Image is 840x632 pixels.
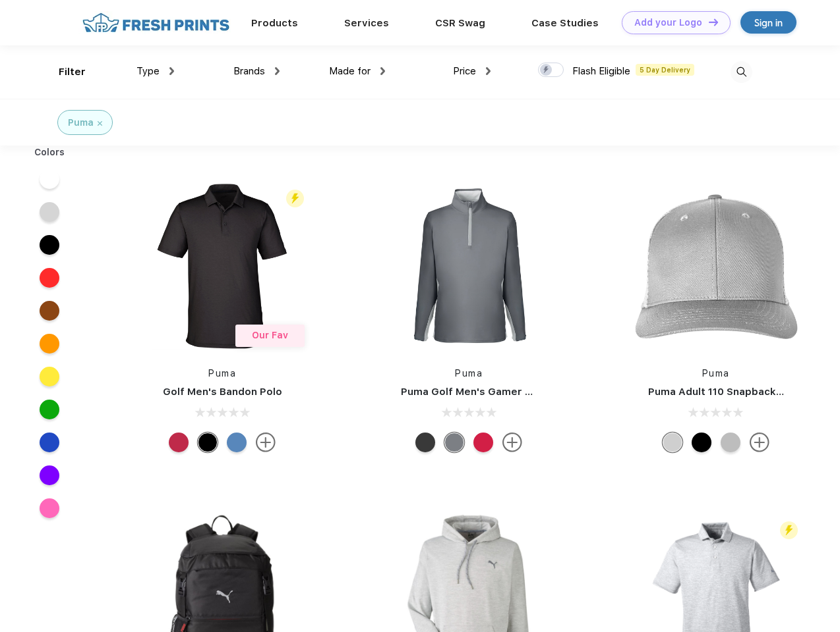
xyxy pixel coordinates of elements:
div: Sign in [754,15,783,30]
span: Price [453,65,476,77]
img: dropdown.png [275,67,280,75]
a: Services [344,17,389,29]
img: func=resize&h=266 [135,178,310,354]
span: 5 Day Delivery [636,64,694,76]
img: more.svg [750,433,769,452]
img: more.svg [502,433,522,452]
a: Puma [208,368,236,379]
span: Made for [329,65,371,77]
div: Pma Blk Pma Blk [692,433,711,452]
img: func=resize&h=266 [381,178,556,354]
a: Products [251,17,298,29]
img: more.svg [256,433,276,452]
img: dropdown.png [380,67,385,75]
div: Add your Logo [634,17,702,28]
span: Type [136,65,160,77]
img: fo%20logo%202.webp [78,11,233,34]
img: dropdown.png [486,67,491,75]
span: Our Fav [252,330,288,340]
img: desktop_search.svg [731,61,752,83]
div: Quarry with Brt Whit [721,433,740,452]
a: Puma Golf Men's Gamer Golf Quarter-Zip [401,386,609,398]
img: filter_cancel.svg [98,121,102,126]
div: Quiet Shade [444,433,464,452]
span: Flash Eligible [572,65,630,77]
div: Ski Patrol [473,433,493,452]
a: Puma [702,368,730,379]
div: Quarry Brt Whit [663,433,682,452]
div: Ski Patrol [169,433,189,452]
div: Puma Black [415,433,435,452]
img: dropdown.png [169,67,174,75]
a: CSR Swag [435,17,485,29]
span: Brands [233,65,265,77]
img: flash_active_toggle.svg [286,190,304,207]
a: Golf Men's Bandon Polo [163,386,282,398]
img: flash_active_toggle.svg [780,521,798,539]
div: Puma [68,116,94,130]
div: Filter [59,65,86,80]
div: Colors [24,145,75,159]
div: Lake Blue [227,433,247,452]
a: Sign in [740,11,796,34]
a: Puma [455,368,483,379]
img: DT [709,18,718,26]
img: func=resize&h=266 [628,178,804,354]
div: Puma Black [198,433,218,452]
